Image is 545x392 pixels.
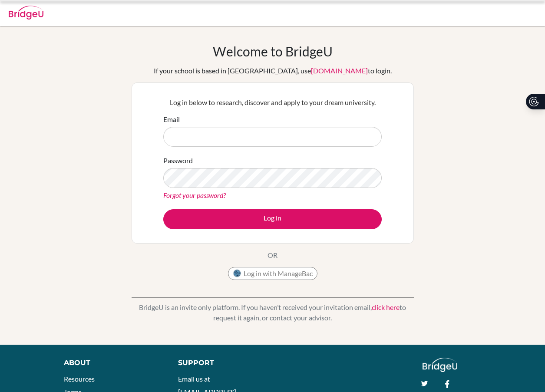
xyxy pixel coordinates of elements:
a: click here [372,303,400,311]
h1: Welcome to BridgeU [213,43,333,59]
div: If your school is based in [GEOGRAPHIC_DATA], use to login. [154,66,392,76]
p: OR [268,250,277,260]
p: Log in below to research, discover and apply to your dream university. [163,97,382,108]
div: About [64,358,159,368]
button: Log in [163,209,382,229]
a: Resources [64,375,95,383]
p: BridgeU is an invite only platform. If you haven’t received your invitation email, to request it ... [132,302,414,323]
div: Support [178,358,264,368]
a: Forgot your password? [163,191,226,199]
label: Email [163,114,180,125]
img: logo_white@2x-f4f0deed5e89b7ecb1c2cc34c3e3d731f90f0f143d5ea2071677605dd97b5244.png [423,358,458,372]
a: [DOMAIN_NAME] [311,66,368,75]
button: Log in with ManageBac [228,267,317,280]
label: Password [163,155,193,166]
img: Bridge-U [9,6,43,20]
